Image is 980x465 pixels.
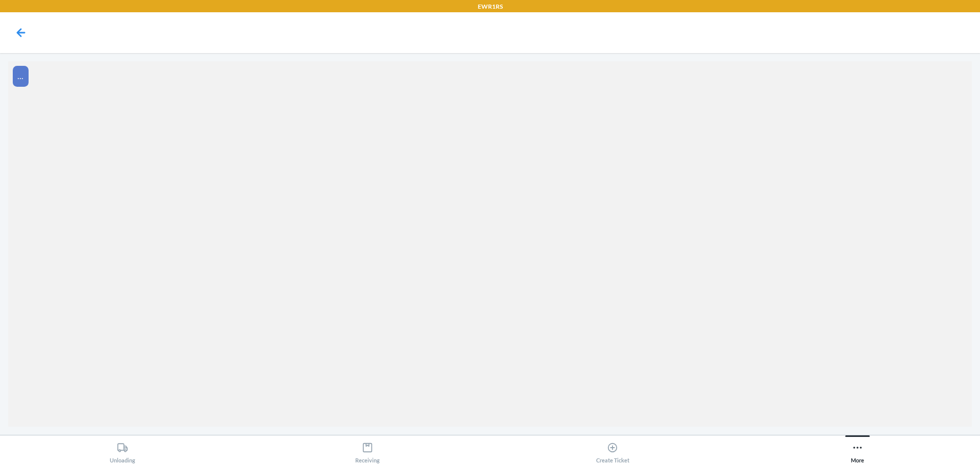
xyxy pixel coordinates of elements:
[851,438,864,463] div: More
[355,438,380,463] div: Receiving
[478,2,503,11] p: EWR1RS
[17,70,23,81] span: ...
[735,435,980,463] button: More
[245,435,490,463] button: Receiving
[490,435,735,463] button: Create Ticket
[596,438,629,463] div: Create Ticket
[110,438,135,463] div: Unloading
